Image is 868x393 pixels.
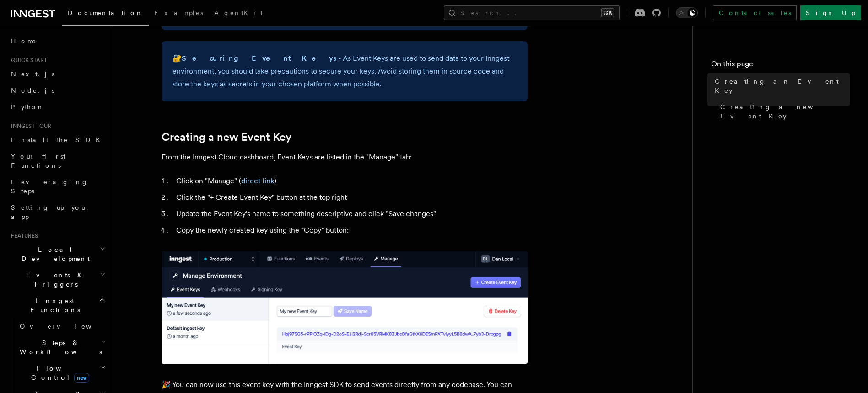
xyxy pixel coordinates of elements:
span: new [74,373,89,383]
a: Contact sales [713,5,797,20]
a: Documentation [62,3,149,26]
a: Next.js [7,66,108,82]
span: Home [11,37,37,46]
a: Creating an Event Key [711,73,850,99]
p: From the Inngest Cloud dashboard, Event Keys are listed in the "Manage" tab: [162,151,528,164]
span: Steps & Workflows [16,338,102,356]
span: Overview [20,323,114,330]
a: Your first Functions [7,148,108,174]
button: Inngest Functions [7,292,108,318]
li: Update the Event Key's name to something descriptive and click "Save changes" [173,207,528,220]
button: Flow Controlnew [16,360,108,386]
h4: On this page [711,58,850,73]
button: Steps & Workflows [16,335,108,360]
button: Search...⌘K [444,5,620,20]
span: Quick start [7,57,47,64]
a: Python [7,99,108,115]
span: Events & Triggers [7,271,100,289]
a: Examples [149,3,209,25]
a: Creating a new Event Key [162,131,291,143]
span: Setting up your app [11,204,90,220]
span: Features [7,232,38,239]
span: Creating a new Event Key [720,102,850,121]
span: Node.js [11,87,54,94]
a: Leveraging Steps [7,174,108,199]
a: Install the SDK [7,132,108,148]
span: Inngest tour [7,122,51,130]
span: Creating an Event Key [715,77,850,95]
span: AgentKit [214,9,263,16]
span: Flow Control [16,364,101,382]
a: Sign Up [800,5,861,20]
span: Examples [154,9,203,16]
a: Home [7,33,108,49]
img: A newly created Event Key in the Inngest Cloud dashboard [162,251,528,364]
span: Local Development [7,245,100,263]
button: Local Development [7,241,108,267]
span: Your first Functions [11,153,65,169]
span: Python [11,103,44,111]
a: direct link [241,176,274,185]
strong: Securing Event Keys [182,54,338,63]
a: Setting up your app [7,199,108,225]
a: Creating a new Event Key [717,99,850,124]
a: Node.js [7,82,108,99]
span: Next.js [11,70,54,78]
li: Click the "+ Create Event Key" button at the top right [173,191,528,204]
button: Events & Triggers [7,267,108,292]
a: Overview [16,318,108,335]
span: Inngest Functions [7,296,99,314]
span: Leveraging Steps [11,178,88,195]
button: Toggle dark mode [676,7,698,18]
li: Copy the newly created key using the “Copy” button: [173,224,528,237]
span: Documentation [68,9,143,16]
kbd: ⌘K [601,8,614,17]
span: Install the SDK [11,136,106,143]
p: 🔐 - As Event Keys are used to send data to your Inngest environment, you should take precautions ... [173,52,517,90]
a: AgentKit [209,3,268,25]
li: Click on "Manage" ( ) [173,175,528,187]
